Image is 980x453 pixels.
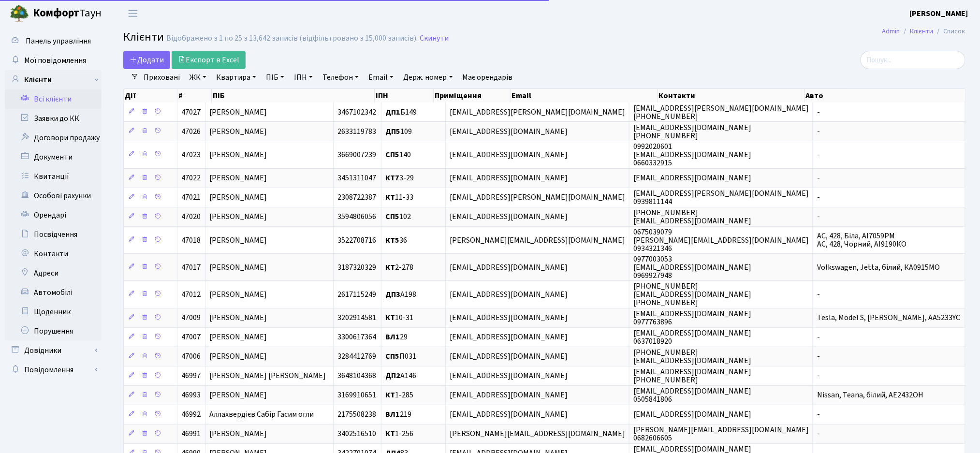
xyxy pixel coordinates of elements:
[209,289,267,300] span: [PERSON_NAME]
[209,126,267,137] span: [PERSON_NAME]
[33,5,79,21] b: Комфорт
[450,429,625,439] span: [PERSON_NAME][EMAIL_ADDRESS][DOMAIN_NAME]
[385,126,412,137] span: 109
[181,390,201,401] span: 46993
[5,147,102,167] a: Документи
[337,126,376,137] span: 2633119783
[633,328,751,347] span: [EMAIL_ADDRESS][DOMAIN_NAME] 0637018920
[385,212,411,222] span: 102
[5,341,102,360] a: Довідники
[385,332,400,343] b: ВЛ1
[450,313,568,323] span: [EMAIL_ADDRESS][DOMAIN_NAME]
[861,51,965,69] input: Пошук...
[450,126,568,137] span: [EMAIL_ADDRESS][DOMAIN_NAME]
[10,4,29,23] img: logo.png
[5,167,102,186] a: Квитанції
[633,254,751,281] span: 0977003053 [EMAIL_ADDRESS][DOMAIN_NAME] 0969927948
[166,34,418,43] div: Відображено з 1 по 25 з 13,642 записів (відфільтровано з 15,000 записів).
[805,89,966,102] th: Авто
[123,29,164,45] span: Клієнти
[337,262,376,273] span: 3187320329
[817,212,820,222] span: -
[365,69,397,86] a: Email
[319,69,363,86] a: Телефон
[181,126,201,137] span: 47026
[450,262,568,273] span: [EMAIL_ADDRESS][DOMAIN_NAME]
[209,107,267,117] span: [PERSON_NAME]
[511,89,658,102] th: Email
[181,289,201,300] span: 47012
[385,173,399,184] b: КТ7
[181,192,201,203] span: 47021
[181,332,201,343] span: 47007
[817,289,820,300] span: -
[385,371,400,381] b: ДП2
[658,89,805,102] th: Контакти
[212,69,260,86] a: Квартира
[5,70,102,89] a: Клієнти
[337,192,376,203] span: 2308722387
[420,34,449,43] a: Скинути
[337,173,376,184] span: 3451311047
[459,69,517,86] a: Має орендарів
[124,89,177,102] th: Дії
[450,212,568,222] span: [EMAIL_ADDRESS][DOMAIN_NAME]
[181,371,201,381] span: 46997
[385,371,416,381] span: А146
[817,409,820,420] span: -
[5,128,102,147] a: Договори продажу
[817,173,820,184] span: -
[121,5,145,21] button: Переключити навігацію
[434,89,511,102] th: Приміщення
[450,192,625,203] span: [EMAIL_ADDRESS][PERSON_NAME][DOMAIN_NAME]
[450,289,568,300] span: [EMAIL_ADDRESS][DOMAIN_NAME]
[385,289,400,300] b: ДП3
[209,192,267,203] span: [PERSON_NAME]
[882,26,900,36] a: Admin
[33,5,102,22] span: Таун
[130,55,164,65] span: Додати
[209,332,267,343] span: [PERSON_NAME]
[337,235,376,246] span: 3522708716
[337,289,376,300] span: 2617115249
[177,89,212,102] th: #
[5,225,102,244] a: Посвідчення
[5,89,102,109] a: Всі клієнти
[337,149,376,160] span: 3669007239
[633,207,751,226] span: [PHONE_NUMBER] [EMAIL_ADDRESS][DOMAIN_NAME]
[5,244,102,263] a: Контакти
[633,227,809,254] span: 0675039079 [PERSON_NAME][EMAIL_ADDRESS][DOMAIN_NAME] 0934321346
[209,212,267,222] span: [PERSON_NAME]
[337,390,376,401] span: 3169910651
[633,347,751,366] span: [PHONE_NUMBER] [EMAIL_ADDRESS][DOMAIN_NAME]
[633,366,751,385] span: [EMAIL_ADDRESS][DOMAIN_NAME] [PHONE_NUMBER]
[140,69,184,86] a: Приховані
[385,212,399,222] b: СП5
[817,231,907,249] span: AC, 428, Біла, АІ7059РМ AC, 428, Чорний, АІ9190КО
[385,192,413,203] span: 11-33
[181,313,201,323] span: 47009
[910,8,968,19] b: [PERSON_NAME]
[817,332,820,343] span: -
[337,409,376,420] span: 2175508238
[209,409,314,420] span: Аллахвердієв Сабір Гасим огли
[633,308,751,327] span: [EMAIL_ADDRESS][DOMAIN_NAME] 0977763896
[817,107,820,117] span: -
[5,51,102,70] a: Мої повідомлення
[633,409,751,420] span: [EMAIL_ADDRESS][DOMAIN_NAME]
[385,429,395,439] b: КТ
[181,235,201,246] span: 47018
[385,409,411,420] span: 219
[181,429,201,439] span: 46991
[450,371,568,381] span: [EMAIL_ADDRESS][DOMAIN_NAME]
[385,262,395,273] b: КТ
[5,205,102,225] a: Орендарі
[385,409,400,420] b: ВЛ1
[375,89,434,102] th: ІПН
[385,289,416,300] span: А198
[450,107,625,117] span: [EMAIL_ADDRESS][PERSON_NAME][DOMAIN_NAME]
[934,26,965,37] li: Список
[450,149,568,160] span: [EMAIL_ADDRESS][DOMAIN_NAME]
[817,371,820,381] span: -
[5,321,102,341] a: Порушення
